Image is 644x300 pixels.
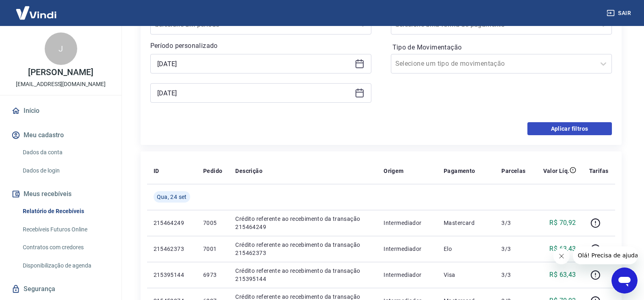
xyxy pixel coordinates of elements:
button: Aplicar filtros [527,122,612,135]
input: Data inicial [157,58,351,70]
p: 215462373 [154,245,190,253]
p: 7001 [203,245,222,253]
label: Tipo de Movimentação [392,43,610,52]
p: [EMAIL_ADDRESS][DOMAIN_NAME] [16,80,106,88]
a: Início [10,102,112,120]
div: J [45,32,77,65]
p: 6973 [203,271,222,279]
span: Qua, 24 set [157,193,187,201]
p: Crédito referente ao recebimento da transação 215462373 [235,241,371,257]
p: Mastercard [444,219,488,227]
a: Recebíveis Futuros Online [20,221,112,238]
p: 3/3 [501,271,525,279]
span: Olá! Precisa de ajuda? [5,6,68,12]
iframe: Botão para abrir a janela de mensagens [611,268,637,294]
p: Tarifas [589,167,609,175]
p: R$ 70,92 [549,218,576,228]
p: Intermediador [384,219,431,227]
a: Disponibilização de agenda [20,257,112,274]
p: Crédito referente ao recebimento da transação 215464249 [235,215,371,231]
a: Segurança [10,280,112,298]
iframe: Fechar mensagem [553,248,570,264]
p: Valor Líq. [543,167,570,175]
p: 3/3 [501,245,525,253]
p: Origem [384,167,403,175]
p: Pedido [203,167,222,175]
p: 215395144 [154,271,190,279]
button: Sair [605,6,634,21]
p: ID [154,167,159,175]
p: 7005 [203,219,222,227]
input: Data final [157,87,351,99]
p: Intermediador [384,271,431,279]
p: Visa [444,271,488,279]
p: 3/3 [501,219,525,227]
button: Meus recebíveis [10,185,112,203]
button: Meu cadastro [10,126,112,144]
p: 215464249 [154,219,190,227]
iframe: Mensagem da empresa [573,246,637,264]
p: Período personalizado [150,41,371,51]
a: Dados da conta [20,144,112,161]
p: R$ 63,43 [549,270,576,280]
p: Parcelas [501,167,525,175]
p: Intermediador [384,245,431,253]
p: Crédito referente ao recebimento da transação 215395144 [235,267,371,283]
p: [PERSON_NAME] [28,68,93,77]
a: Dados de login [20,162,112,179]
p: Elo [444,245,488,253]
a: Contratos com credores [20,239,112,256]
a: Relatório de Recebíveis [20,203,112,220]
p: Pagamento [444,167,475,175]
p: R$ 63,43 [549,244,576,254]
p: Descrição [235,167,262,175]
img: Vindi [10,0,63,25]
